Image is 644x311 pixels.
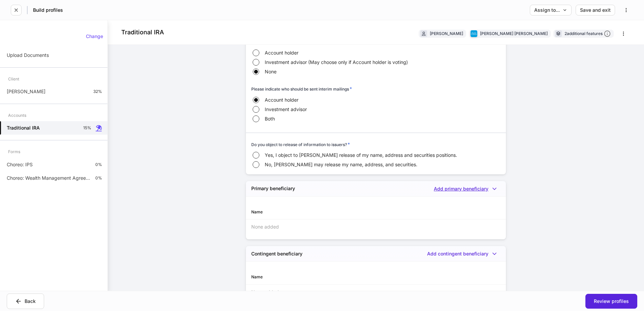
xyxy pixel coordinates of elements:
span: No, [PERSON_NAME] may release my name, address, and securities. [265,161,417,168]
h5: Contingent beneficiary [251,250,302,257]
div: 2 additional features [565,30,611,37]
button: Change [82,31,107,42]
div: Assign to... [534,8,567,12]
p: 0% [95,162,102,167]
button: Save and exit [576,5,615,15]
span: Investment advisor [265,106,307,113]
p: [PERSON_NAME] [7,88,45,95]
h6: Please indicate who should be sent interim mailings [251,85,352,92]
img: charles-schwab-BFYFdbvS.png [471,30,477,37]
span: Yes, I object to [PERSON_NAME] release of my name, address and securities positions. [265,152,457,159]
p: Choreo: IPS [7,161,33,168]
button: Add primary beneficiary [434,185,501,192]
span: Investment advisor (May choose only if Account holder is voting) [265,59,408,66]
span: Account holder [265,97,298,103]
button: Back [7,293,44,309]
h5: Build profiles [33,7,63,13]
h5: Traditional IRA [7,125,40,131]
span: None [265,68,277,75]
p: 32% [93,89,102,94]
h5: Primary beneficiary [251,185,295,192]
div: Forms [8,146,20,158]
span: Both [265,115,275,122]
p: 0% [95,175,102,181]
div: Change [86,34,103,39]
div: Review profiles [594,299,629,304]
div: Back [15,298,36,305]
span: Account holder [265,49,298,56]
div: [PERSON_NAME] [430,30,463,37]
div: Name [251,274,376,280]
p: Choreo: Wealth Management Agreement - Standard Tier [7,175,90,181]
button: Assign to... [530,5,572,15]
h4: Traditional IRA [121,28,164,36]
div: Accounts [8,109,26,121]
div: None added [246,285,506,300]
div: None added [246,219,506,234]
button: Review profiles [585,294,637,309]
div: Save and exit [580,8,611,12]
div: [PERSON_NAME] [PERSON_NAME] [480,30,548,37]
p: Upload Documents [7,52,49,59]
div: Client [8,73,19,85]
button: Add contingent beneficiary [427,250,501,257]
h6: Do you object to release of information to issuers? [251,141,350,148]
div: Name [251,209,376,215]
p: 15% [83,125,91,131]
